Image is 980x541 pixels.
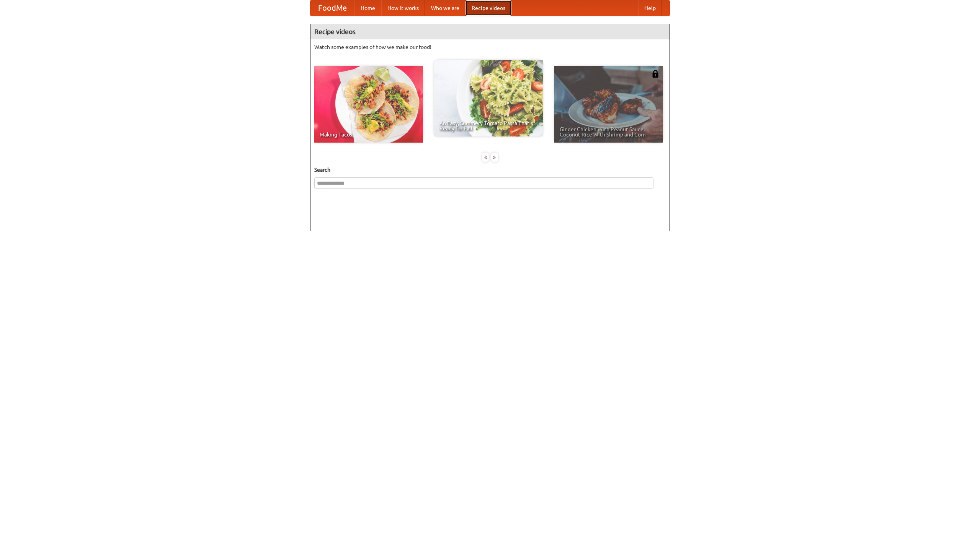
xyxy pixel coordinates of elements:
a: An Easy, Summery Tomato Pasta That's Ready for Fall [434,60,543,136]
h5: Search [314,166,666,174]
a: Home [354,0,381,16]
h4: Recipe videos [310,24,670,39]
a: Making Tacos [314,66,423,143]
a: Who we are [425,0,465,16]
p: Watch some examples of how we make our food! [314,43,666,51]
div: « [482,153,489,162]
img: 483408.png [652,70,659,78]
a: Recipe videos [465,0,511,16]
span: An Easy, Summery Tomato Pasta That's Ready for Fall [439,120,537,131]
div: » [491,153,498,162]
a: Help [638,0,662,16]
span: Making Tacos [320,132,418,137]
a: FoodMe [310,0,354,16]
a: How it works [381,0,425,16]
